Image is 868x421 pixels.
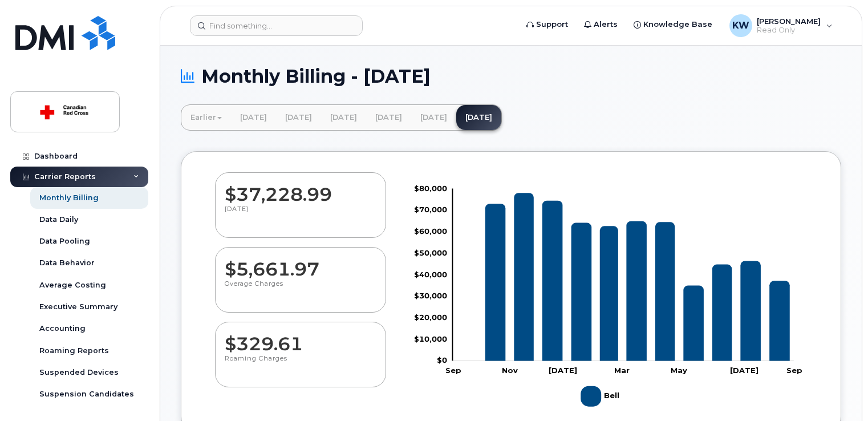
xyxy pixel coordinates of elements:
[414,334,447,343] tspan: $10,000
[225,173,376,205] dd: $37,228.99
[414,291,447,300] tspan: $30,000
[581,382,622,411] g: Bell
[414,226,447,236] tspan: $60,000
[437,356,447,365] tspan: $0
[414,184,447,193] tspan: $80,000
[614,366,630,375] tspan: Mar
[787,366,803,375] tspan: Sep
[366,105,411,130] a: [DATE]
[414,184,803,411] g: Chart
[581,382,622,411] g: Legend
[456,105,501,130] a: [DATE]
[231,105,276,130] a: [DATE]
[548,366,577,375] tspan: [DATE]
[730,366,759,375] tspan: [DATE]
[225,248,376,280] dd: $5,661.97
[414,313,447,322] tspan: $20,000
[411,105,456,130] a: [DATE]
[414,205,447,214] tspan: $70,000
[225,205,376,225] p: [DATE]
[225,280,376,300] p: Overage Charges
[671,366,687,375] tspan: May
[225,354,376,375] p: Roaming Charges
[445,366,461,375] tspan: Sep
[502,366,518,375] tspan: Nov
[414,248,447,257] tspan: $50,000
[181,66,841,86] h1: Monthly Billing - [DATE]
[181,105,231,130] a: Earlier
[225,322,376,354] dd: $329.61
[276,105,321,130] a: [DATE]
[414,270,447,279] tspan: $40,000
[321,105,366,130] a: [DATE]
